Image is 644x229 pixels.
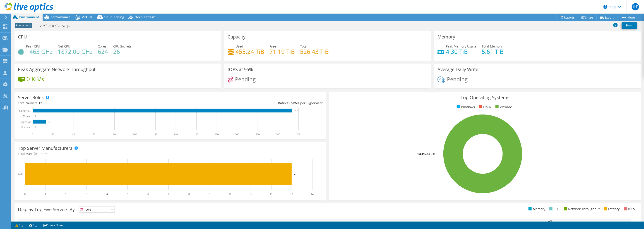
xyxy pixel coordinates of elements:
[26,76,44,81] h4: 0 KB/s
[194,133,198,136] text: 160
[21,126,31,129] text: Physical
[147,193,149,196] text: 6
[18,151,323,156] h4: Total Manufacturers:
[18,67,96,72] h3: Peak Aggregate Network Throughput
[113,44,132,48] span: CPU Sockets
[174,133,178,136] text: 140
[235,75,256,83] span: Pending
[48,121,50,123] text: 13
[603,207,620,212] li: Latency
[19,120,31,124] text: Hypervisor
[58,44,70,48] span: Net CPU
[563,207,600,212] li: Network Throughput
[35,126,36,128] text: 0
[18,34,27,39] h3: CPU
[417,152,426,155] tspan: 100.0%
[153,133,157,136] text: 120
[426,152,435,155] tspan: ESXi 7.0
[65,193,67,196] text: 2
[270,193,273,196] text: 12
[290,193,293,196] text: 13
[98,44,106,48] span: Cores
[35,115,36,117] text: 0
[228,34,246,39] h3: Capacity
[256,133,260,136] text: 220
[34,23,79,28] h1: LiveOpticCarvajal
[19,15,39,19] span: Environment
[106,193,108,196] text: 4
[300,49,329,54] h4: 526.43 TiB
[300,44,308,48] span: Total
[311,193,314,196] text: 14
[270,44,276,48] span: Free
[447,75,468,83] span: Pending
[333,95,637,100] h3: Top Operating Systems
[482,49,504,54] h4: 5.61 TiB
[276,133,280,136] text: 240
[437,34,455,39] h3: Memory
[86,193,87,196] text: 3
[236,49,264,54] h4: 455.24 TiB
[603,5,608,9] svg: \n
[228,67,253,72] h3: IOPS at 95%
[19,109,31,112] text: Guest VM
[133,133,137,136] text: 100
[38,101,42,105] span: 13
[287,101,293,105] span: 19.5
[622,22,637,29] a: Print
[72,133,75,136] text: 40
[446,49,476,54] h4: 4.30 TiB
[229,193,231,196] text: 10
[295,110,298,112] text: 254
[596,14,618,21] a: Export
[482,44,502,48] span: Total Memory
[527,207,545,212] li: Memory
[578,14,597,21] a: Share
[168,193,169,196] text: 7
[632,3,639,10] span: HT
[15,23,32,28] span: Anonymous
[617,14,638,21] a: More
[18,146,72,151] h3: Top Server Manufacturers
[98,49,108,54] h4: 624
[26,222,40,228] a: 3
[18,101,170,106] div: Total Servers:
[47,152,49,156] span: 1
[294,173,297,176] text: 13
[188,193,190,196] text: 8
[26,44,40,48] span: Peak CPU
[40,222,66,228] a: Project Notes
[127,193,128,196] text: 5
[236,44,243,48] span: Used
[209,193,210,196] text: 9
[270,49,295,54] h4: 71.19 TiB
[215,133,219,136] text: 180
[103,15,124,19] span: Cloud Pricing
[235,133,239,136] text: 200
[24,193,26,196] text: 0
[12,222,26,228] a: 2
[113,49,132,54] h4: 26
[18,95,44,100] h3: Server Roles
[26,49,53,54] h4: 1463 GHz
[135,15,155,19] span: Tech Refresh
[446,44,476,48] span: Peak Memory Usage
[170,101,323,106] div: Ratio: VMs per Hypervisor
[478,105,491,110] li: Linux
[82,15,92,19] span: Virtual
[456,105,475,110] li: Windows
[437,67,478,72] h3: Average Daily Write
[32,133,33,136] text: 0
[58,49,93,54] h4: 1872.00 GHz
[45,193,46,196] text: 1
[557,14,578,21] a: Reports
[548,219,552,222] text: 52%
[79,207,115,212] span: IOPS
[494,105,512,110] li: VMware
[623,207,635,212] li: IOPS
[296,133,300,136] text: 260
[249,193,252,196] text: 11
[23,115,31,118] text: Virtual
[113,133,116,136] text: 80
[93,133,95,136] text: 60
